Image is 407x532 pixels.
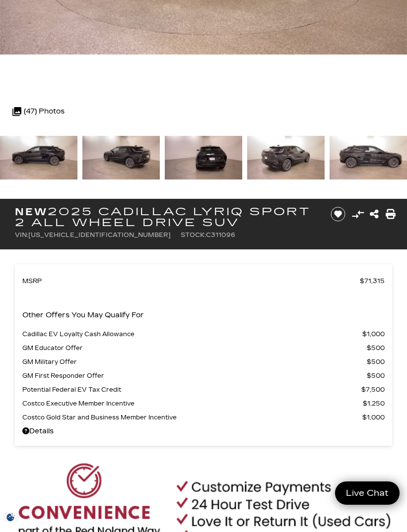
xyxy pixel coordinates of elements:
span: $7,500 [361,383,385,397]
img: New 2025 Stellar Black Metallic Cadillac Sport 2 image 6 [82,136,160,179]
span: $1,250 [363,397,385,411]
span: $500 [367,369,385,383]
span: Live Chat [341,487,394,499]
a: Details [22,424,385,438]
button: Save vehicle [327,206,349,222]
span: GM Educator Offer [22,341,367,355]
span: $500 [367,341,385,355]
div: (47) Photos [7,100,69,123]
span: $1,000 [362,411,385,424]
span: Costco Gold Star and Business Member Incentive [22,411,362,424]
span: C311096 [206,232,235,238]
h1: 2025 Cadillac LYRIQ Sport 2 All Wheel Drive SUV [15,206,318,228]
span: [US_VEHICLE_IDENTIFICATION_NUMBER] [28,232,171,238]
a: Cadillac EV Loyalty Cash Allowance $1,000 [22,327,385,341]
strong: New [15,206,48,218]
a: Share this New 2025 Cadillac LYRIQ Sport 2 All Wheel Drive SUV [370,207,379,221]
img: New 2025 Stellar Black Metallic Cadillac Sport 2 image 9 [330,136,407,179]
span: $500 [367,355,385,369]
span: MSRP [22,274,360,288]
a: Print this New 2025 Cadillac LYRIQ Sport 2 All Wheel Drive SUV [386,207,396,221]
a: GM Educator Offer $500 [22,341,385,355]
p: Other Offers You May Qualify For [22,308,144,322]
span: Cadillac EV Loyalty Cash Allowance [22,327,362,341]
a: MSRP $71,315 [22,274,385,288]
a: Costco Gold Star and Business Member Incentive $1,000 [22,411,385,424]
a: Costco Executive Member Incentive $1,250 [22,397,385,411]
img: New 2025 Stellar Black Metallic Cadillac Sport 2 image 8 [247,136,325,179]
span: $1,000 [362,327,385,341]
span: $71,315 [360,274,385,288]
span: Costco Executive Member Incentive [22,397,363,411]
img: New 2025 Stellar Black Metallic Cadillac Sport 2 image 7 [165,136,242,179]
button: Compare Vehicle [350,207,365,222]
span: GM First Responder Offer [22,369,367,383]
span: Stock: [181,232,206,238]
a: Potential Federal EV Tax Credit $7,500 [22,383,385,397]
span: VIN: [15,232,28,238]
span: Potential Federal EV Tax Credit [22,383,361,397]
a: GM Military Offer $500 [22,355,385,369]
span: GM Military Offer [22,355,367,369]
a: GM First Responder Offer $500 [22,369,385,383]
a: Live Chat [335,481,400,505]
